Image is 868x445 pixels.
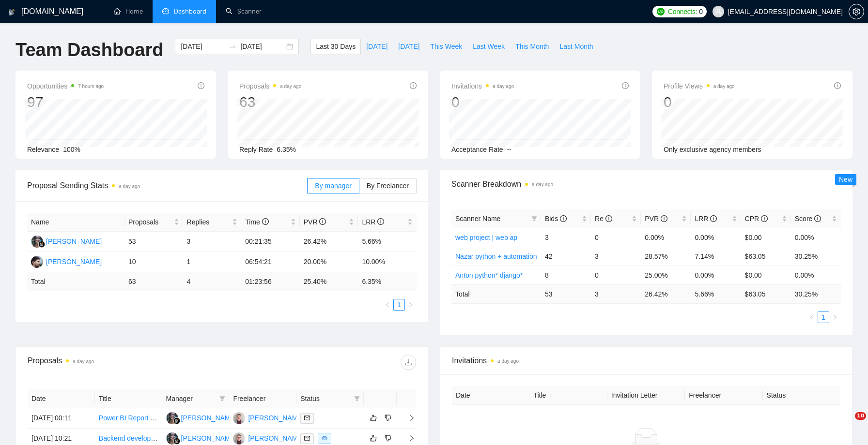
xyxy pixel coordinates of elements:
div: [PERSON_NAME] [248,433,304,444]
button: This Week [425,39,467,54]
td: 26.42 % [641,284,691,303]
div: 97 [27,93,104,111]
time: a day ago [73,359,94,364]
td: 20.00% [300,252,358,272]
span: info-circle [605,215,612,222]
span: Replies [187,217,231,227]
span: -- [507,146,511,153]
td: 3 [591,247,641,266]
th: Title [95,389,162,408]
td: 06:54:21 [241,252,300,272]
span: download [401,358,416,366]
td: 42 [541,247,591,266]
button: [DATE] [393,39,425,54]
td: 0.00% [791,228,841,247]
div: [PERSON_NAME] [46,236,102,247]
span: Proposal Sending Stats [27,179,307,192]
td: 30.25% [791,247,841,266]
span: filter [219,396,225,401]
h1: Team Dashboard [15,39,163,61]
time: a day ago [119,184,140,189]
th: Manager [162,389,230,408]
a: 1 [818,312,829,323]
span: like [370,414,377,422]
button: left [382,299,393,311]
button: like [368,432,379,444]
td: $63.05 [741,247,791,266]
button: Last 30 Days [310,39,361,54]
th: Invitation Letter [607,386,685,405]
td: Power BI Report Developer Needed for Client-Facing Deliverables [95,408,162,429]
span: Status [300,393,350,404]
span: dislike [385,434,391,442]
th: Status [763,386,840,405]
span: dashboard [162,8,169,15]
th: Date [452,386,529,405]
a: 1 [394,299,404,310]
span: info-circle [761,215,768,222]
span: left [385,302,390,308]
a: Anton python* django* [455,271,523,279]
span: filter [354,396,360,401]
a: Nazar python + automation [455,252,537,260]
span: info-circle [377,218,384,225]
td: 0.00% [691,266,741,284]
img: NR [233,432,245,445]
input: Start date [181,41,225,52]
td: [DATE] 00:11 [28,408,95,429]
input: End date [240,41,284,52]
td: 63 [124,272,183,291]
span: info-circle [560,215,567,222]
span: filter [352,391,362,406]
span: info-circle [661,215,667,222]
td: 4 [183,272,242,291]
span: 6.35% [277,146,296,153]
td: 7.14% [691,247,741,266]
td: 10 [124,252,183,272]
span: Scanner Breakdown [451,178,841,190]
div: [PERSON_NAME] [248,413,304,423]
th: Name [27,213,124,232]
span: info-circle [262,218,269,225]
td: 53 [124,232,183,252]
span: Proposals [239,80,301,92]
span: By Freelancer [367,182,409,190]
time: a day ago [493,84,514,89]
time: a day ago [713,84,735,89]
span: filter [529,211,539,226]
iframe: Intercom live chat [835,412,858,435]
img: upwork-logo.png [657,8,665,15]
td: $ 63.05 [741,284,791,303]
span: Acceptance Rate [451,146,503,153]
li: Next Page [405,299,417,311]
a: NR[PERSON_NAME] [233,414,304,421]
time: a day ago [497,358,519,364]
span: 0 [699,6,703,17]
button: Last Month [554,39,598,54]
span: Reply Rate [239,146,273,153]
td: 5.66 % [691,284,741,303]
span: dislike [385,414,391,422]
time: a day ago [280,84,301,89]
a: searchScanner [226,7,262,15]
div: [PERSON_NAME] [181,413,237,423]
td: 6.35 % [358,272,417,291]
td: 0 [591,266,641,284]
button: [DATE] [361,39,393,54]
span: right [401,415,415,421]
a: AC[PERSON_NAME] [31,257,102,265]
span: Last 30 Days [316,41,356,52]
td: 01:23:56 [241,272,300,291]
span: Bids [545,215,567,222]
span: user [715,8,722,15]
span: Connects: [668,6,697,17]
div: 0 [451,93,514,111]
span: LRR [362,218,384,226]
span: left [809,314,815,320]
img: NR [233,412,245,424]
a: web project | web ap [455,234,517,241]
td: Total [27,272,124,291]
td: 00:21:35 [241,232,300,252]
a: NR[PERSON_NAME] [233,434,304,442]
div: [PERSON_NAME] [181,433,237,444]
